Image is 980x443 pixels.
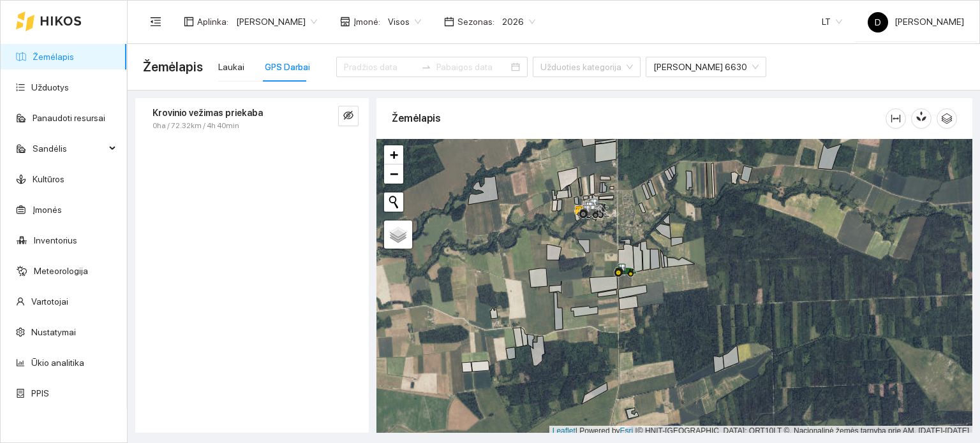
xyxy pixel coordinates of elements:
[886,113,905,124] span: column-width
[143,57,203,77] span: Žemėlapis
[31,327,76,337] a: Nustatymai
[33,136,105,161] span: Sandėlis
[353,15,380,29] span: Įmonė :
[34,235,77,245] a: Inventorius
[31,82,69,92] a: Užduotys
[143,9,168,34] button: menu-fold
[457,15,494,29] span: Sezonas :
[340,17,350,27] span: shop
[384,145,403,164] a: Zoom in
[502,12,535,31] span: 2026
[338,106,359,126] button: eye-invisible
[184,17,194,27] span: layout
[265,60,310,74] div: GPS Darbai
[152,108,263,118] strong: Krovinio vežimas priekaba
[444,17,454,27] span: calendar
[197,15,228,29] span: Aplinka :
[384,192,403,212] button: Initiate a new search
[150,16,161,27] span: menu-fold
[390,147,398,163] span: +
[33,52,74,62] a: Žemėlapis
[344,60,416,74] input: Pradžios data
[152,120,239,132] span: 0ha / 72.32km / 4h 40min
[886,108,906,129] button: column-width
[343,110,353,122] span: eye-invisible
[31,358,84,368] a: Ūkio analitika
[236,12,317,31] span: Dovydas Baršauskas
[31,296,68,307] a: Vartotojai
[436,60,509,74] input: Pabaigos data
[218,60,244,74] div: Laukai
[33,174,64,184] a: Kultūros
[33,205,62,215] a: Įmonės
[553,426,575,435] a: Leaflet
[549,426,972,437] div: | Powered by © HNIT-[GEOGRAPHIC_DATA]; ORT10LT ©, Nacionalinė žemės tarnyba prie AM, [DATE]-[DATE]
[34,266,88,276] a: Meteorologija
[875,12,881,33] span: D
[33,113,105,123] a: Panaudoti resursai
[390,166,398,182] span: −
[620,426,634,435] a: Esri
[635,426,637,435] span: |
[388,12,421,31] span: Visos
[822,12,842,31] span: LT
[135,98,369,140] div: Krovinio vežimas priekaba0ha / 72.32km / 4h 40mineye-invisible
[392,100,886,136] div: Žemėlapis
[421,62,431,72] span: swap-right
[31,388,49,398] a: PPIS
[384,221,412,249] a: Layers
[868,17,964,27] span: [PERSON_NAME]
[384,164,403,184] a: Zoom out
[421,62,431,72] span: to
[653,57,759,76] span: John deere 6630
